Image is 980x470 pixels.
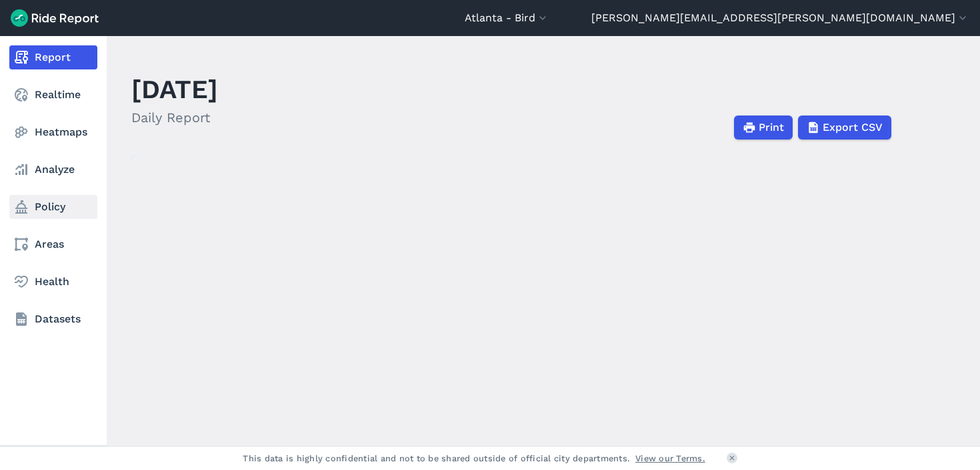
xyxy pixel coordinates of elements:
img: Ride Report [11,9,99,27]
a: Policy [9,195,97,219]
a: Areas [9,232,97,256]
h1: [DATE] [131,71,218,107]
span: Export CSV [823,120,883,136]
h2: Daily Report [131,107,218,128]
button: Print [734,115,793,140]
button: [PERSON_NAME][EMAIL_ADDRESS][PERSON_NAME][DOMAIN_NAME] [591,10,969,26]
button: Export CSV [798,115,891,140]
a: Report [9,45,97,69]
a: Realtime [9,83,97,107]
button: Atlanta - Bird [465,10,549,26]
a: Health [9,270,97,294]
a: Analyze [9,158,97,182]
span: Print [759,120,784,136]
a: View our Terms. [635,452,705,465]
a: Heatmaps [9,120,97,144]
a: Datasets [9,307,97,331]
